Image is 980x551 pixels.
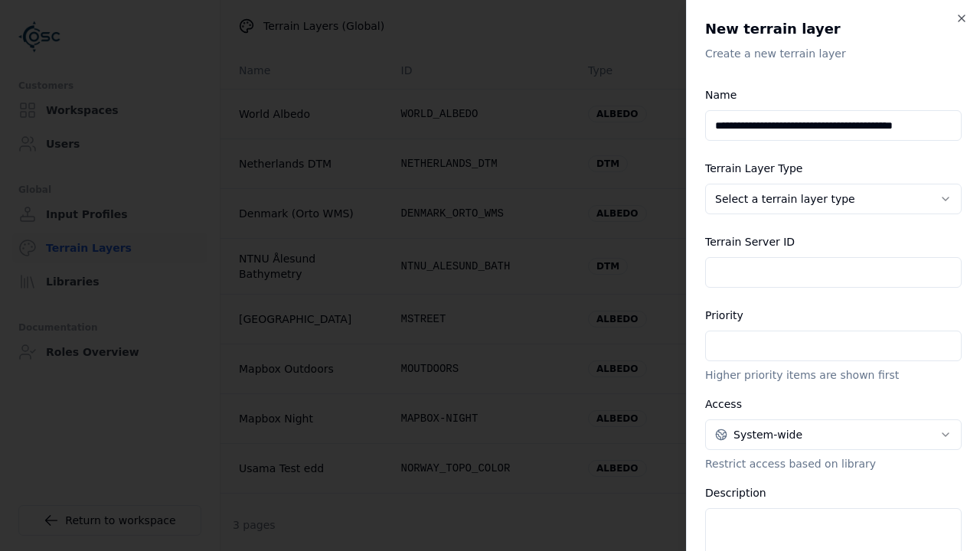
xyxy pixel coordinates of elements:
label: Description [705,487,766,499]
label: Terrain Layer Type [705,162,802,174]
label: Terrain Server ID [705,236,795,248]
p: Create a new terrain layer [705,46,962,61]
p: Higher priority items are shown first [705,367,962,383]
h2: New terrain layer [705,18,962,40]
label: Access [705,398,742,410]
p: Restrict access based on library [705,456,962,471]
label: Priority [705,309,743,321]
label: Name [705,89,737,101]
